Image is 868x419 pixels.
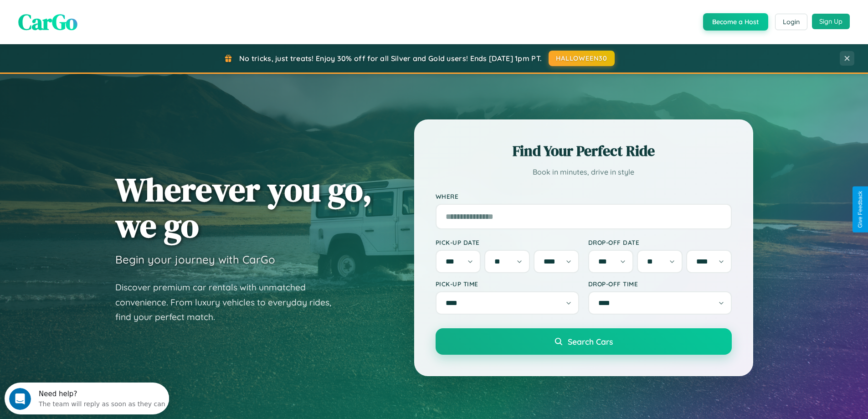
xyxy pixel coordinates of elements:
[18,7,77,37] span: CarGo
[239,54,542,63] span: No tricks, just treats! Enjoy 30% off for all Silver and Gold users! Ends [DATE] 1pm PT.
[436,238,579,246] label: Pick-up Date
[775,14,807,30] button: Login
[5,383,169,414] iframe: Intercom live chat discovery launcher
[34,8,161,15] div: Need help?
[34,15,161,25] div: The team will reply as soon as they can
[436,141,732,161] h2: Find Your Perfect Ride
[436,166,732,179] p: Book in minutes, drive in style
[115,253,275,266] h3: Begin your journey with CarGo
[436,192,732,200] label: Where
[812,14,850,29] button: Sign Up
[857,191,863,228] div: Give Feedback
[703,13,768,31] button: Become a Host
[115,280,343,325] p: Discover premium car rentals with unmatched convenience. From luxury vehicles to everyday rides, ...
[4,4,169,29] div: Open Intercom Messenger
[9,388,31,410] iframe: Intercom live chat
[549,51,615,66] button: HALLOWEEN30
[436,328,732,355] button: Search Cars
[588,238,732,246] label: Drop-off Date
[436,280,579,288] label: Pick-up Time
[115,171,372,243] h1: Wherever you go, we go
[588,280,732,288] label: Drop-off Time
[568,336,613,347] span: Search Cars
